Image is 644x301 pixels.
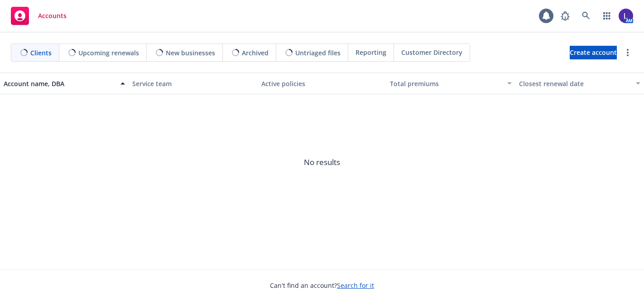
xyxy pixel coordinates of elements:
span: Upcoming renewals [78,48,139,58]
a: Report a Bug [556,7,574,25]
a: Accounts [7,3,70,29]
img: photo [619,9,633,23]
div: Service team [132,79,254,88]
a: Search [577,7,595,25]
button: Total premiums [386,73,515,94]
span: Can't find an account? [270,281,374,290]
span: Clients [30,48,52,58]
a: Search for it [337,281,374,290]
a: Create account [570,46,617,59]
button: Service team [129,73,257,94]
span: Reporting [356,48,386,57]
a: more [622,47,633,58]
button: Closest renewal date [515,73,644,94]
a: Switch app [598,7,616,25]
div: Account name, DBA [4,79,115,88]
span: Untriaged files [295,48,341,58]
span: New businesses [166,48,215,58]
span: Accounts [38,12,67,19]
span: Archived [242,48,269,58]
span: Customer Directory [401,48,462,57]
span: Create account [570,44,617,61]
button: Active policies [258,73,386,94]
div: Closest renewal date [519,79,630,88]
div: Total premiums [390,79,501,88]
div: Active policies [261,79,383,88]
